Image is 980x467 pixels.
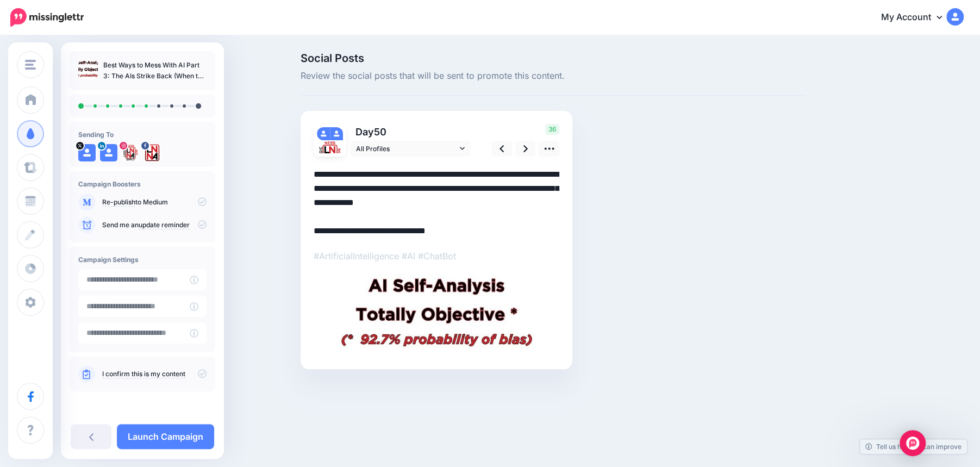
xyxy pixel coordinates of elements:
[102,370,185,378] a: I confirm this is my content
[351,141,470,157] a: All Profiles
[102,220,207,230] p: Send me an
[301,53,805,64] span: Social Posts
[25,60,36,70] img: menu.png
[314,249,559,263] p: #ArtificialIntelligence #AI #ChatBot
[78,256,207,264] h4: Campaign Settings
[356,143,457,154] span: All Profiles
[10,8,84,27] img: Missinglettr
[545,124,559,135] span: 36
[102,197,207,207] p: to Medium
[100,144,117,161] img: user_default_image.png
[78,60,98,79] img: 84aab30ebe6b37b057fa7b4c8cf4ff33_thumb.jpg
[351,124,472,140] p: Day
[330,127,343,140] img: user_default_image.png
[870,4,964,31] a: My Account
[143,144,161,161] img: 302086611_431719539053343_4331884750412636697_n-bsa153140.png
[860,439,967,454] a: Tell us how we can improve
[900,430,926,456] div: Open Intercom Messenger
[317,127,330,140] img: user_default_image.png
[122,144,139,161] img: 480664165_597917336376494_1693754445617928861_n-bsa153141.jpg
[78,144,96,161] img: user_default_image.png
[301,69,805,83] span: Review the social posts that will be sent to promote this content.
[103,60,207,82] p: Best Ways to Mess With AI Part 3: The AIs Strike Back (When the Experiment Becomes Self-Aware
[102,198,135,207] a: Re-publish
[78,130,207,139] h4: Sending To
[314,274,559,356] img: PGHDGT8USY1GI1TBETL5PQF75SLLSI0C.jpg
[139,221,190,229] a: update reminder
[78,180,207,188] h4: Campaign Boosters
[317,140,343,166] img: 480664165_597917336376494_1693754445617928861_n-bsa153141.jpg
[374,126,386,138] span: 50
